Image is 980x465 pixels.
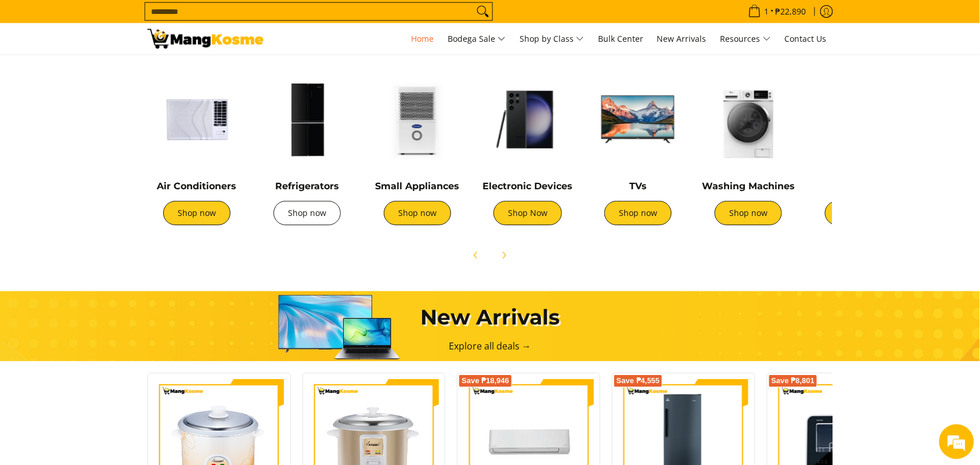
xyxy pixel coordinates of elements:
a: Contact Us [779,23,833,55]
a: Resources [715,23,777,55]
img: Electronic Devices [478,70,577,169]
a: Shop now [715,201,782,225]
a: Shop now [825,201,892,225]
span: 1 [763,8,771,16]
span: New Arrivals [657,33,707,44]
a: TVs [629,181,647,192]
a: Refrigerators [275,181,339,192]
a: Shop Now [493,201,562,225]
a: Shop now [384,201,451,225]
a: Shop now [604,201,672,225]
span: Save ₱4,555 [617,378,660,385]
a: Washing Machines [702,181,795,192]
span: • [745,5,810,18]
img: Cookers [809,70,908,169]
a: Shop now [163,201,230,225]
button: Previous [463,243,489,268]
img: Mang Kosme: Your Home Appliances Warehouse Sale Partner! [147,29,264,49]
a: Small Appliances [376,181,460,192]
a: Shop now [273,201,341,225]
span: Home [411,33,434,44]
a: Electronic Devices [483,181,573,192]
a: Explore all deals → [449,340,531,353]
img: Air Conditioners [147,70,246,169]
span: Bodega Sale [448,32,506,46]
a: New Arrivals [651,23,712,55]
span: Save ₱18,946 [462,378,509,385]
img: Small Appliances [368,70,467,169]
button: Search [474,3,492,20]
a: Bodega Sale [442,23,511,55]
button: Next [491,243,517,268]
span: Save ₱8,801 [772,378,815,385]
span: Resources [720,32,771,46]
nav: Main Menu [275,23,833,55]
span: Shop by Class [520,32,584,46]
a: Air Conditioners [157,181,237,192]
img: TVs [589,70,687,169]
a: Bulk Center [592,23,649,55]
span: ₱22,890 [774,8,808,16]
a: Home [405,23,439,55]
span: Bulk Center [598,33,643,44]
img: Refrigerators [258,70,356,169]
a: Shop by Class [514,23,590,55]
img: Washing Machines [699,70,798,169]
span: Contact Us [785,33,827,44]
